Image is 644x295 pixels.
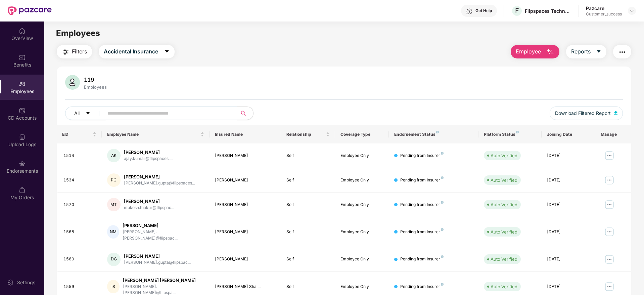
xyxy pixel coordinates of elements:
div: [DATE] [547,256,590,262]
button: Accidental Insurancecaret-down [99,45,175,58]
div: Endorsement Status [394,132,473,137]
div: 119 [83,76,108,83]
img: svg+xml;base64,PHN2ZyB4bWxucz0iaHR0cDovL3d3dy53My5vcmcvMjAwMC9zdmciIHdpZHRoPSI4IiBoZWlnaHQ9IjgiIH... [441,228,444,231]
img: manageButton [604,281,615,292]
div: 1560 [63,256,96,262]
div: PG [107,173,121,187]
div: Auto Verified [491,152,517,159]
div: [PERSON_NAME] [215,229,276,235]
img: manageButton [604,226,615,237]
img: svg+xml;base64,PHN2ZyBpZD0iSG9tZSIgeG1sbnM9Imh0dHA6Ly93d3cudzMub3JnLzIwMDAvc3ZnIiB3aWR0aD0iMjAiIG... [19,28,26,34]
span: Employee [516,47,541,56]
img: manageButton [604,175,615,185]
div: NM [107,225,119,239]
button: search [237,107,254,120]
div: 1514 [63,153,96,159]
div: Employee Only [340,229,383,235]
span: F [515,7,519,15]
div: 1534 [63,177,96,183]
th: EID [57,125,102,143]
div: Employee Only [340,256,383,262]
div: Employee Only [340,177,383,183]
div: [DATE] [547,229,590,235]
div: [PERSON_NAME] [124,174,195,180]
div: Settings [15,279,37,286]
span: Filters [72,47,87,56]
div: [PERSON_NAME].[PERSON_NAME]@flipspac... [123,229,204,242]
div: Get Help [475,8,492,13]
img: manageButton [604,150,615,161]
div: Self [286,284,329,290]
div: DG [107,253,121,266]
img: svg+xml;base64,PHN2ZyBpZD0iVXBsb2FkX0xvZ3MiIGRhdGEtbmFtZT0iVXBsb2FkIExvZ3MiIHhtbG5zPSJodHRwOi8vd3... [19,134,26,140]
img: manageButton [604,254,615,265]
button: Allcaret-down [65,107,106,120]
div: [PERSON_NAME].gupta@flipspaces... [124,180,195,186]
span: Relationship [286,132,324,137]
div: Self [286,177,329,183]
img: svg+xml;base64,PHN2ZyB4bWxucz0iaHR0cDovL3d3dy53My5vcmcvMjAwMC9zdmciIHhtbG5zOnhsaW5rPSJodHRwOi8vd3... [614,111,617,115]
img: svg+xml;base64,PHN2ZyBpZD0iRW5kb3JzZW1lbnRzIiB4bWxucz0iaHR0cDovL3d3dy53My5vcmcvMjAwMC9zdmciIHdpZH... [19,160,26,167]
button: Download Filtered Report [550,107,623,120]
span: Download Filtered Report [555,110,611,117]
div: AK [107,149,121,162]
img: svg+xml;base64,PHN2ZyBpZD0iQ0RfQWNjb3VudHMiIGRhdGEtbmFtZT0iQ0QgQWNjb3VudHMiIHhtbG5zPSJodHRwOi8vd3... [19,107,26,114]
img: svg+xml;base64,PHN2ZyBpZD0iRHJvcGRvd24tMzJ4MzIiIHhtbG5zPSJodHRwOi8vd3d3LnczLm9yZy8yMDAwL3N2ZyIgd2... [629,8,635,13]
span: caret-down [164,49,170,55]
div: IS [107,280,120,293]
div: Employee Only [340,284,383,290]
th: Employee Name [102,125,210,143]
div: Pending from Insurer [400,177,444,183]
div: Employee Only [340,153,383,159]
span: Employee Name [107,132,199,137]
div: mukesh.thakur@flipspac... [124,205,174,211]
div: Employees [83,84,108,90]
div: [PERSON_NAME] [123,222,204,229]
img: svg+xml;base64,PHN2ZyBpZD0iU2V0dGluZy0yMHgyMCIgeG1sbnM9Imh0dHA6Ly93d3cudzMub3JnLzIwMDAvc3ZnIiB3aW... [7,279,14,286]
div: [PERSON_NAME] [124,198,174,205]
img: svg+xml;base64,PHN2ZyBpZD0iTXlfT3JkZXJzIiBkYXRhLW5hbWU9Ik15IE9yZGVycyIgeG1sbnM9Imh0dHA6Ly93d3cudz... [19,187,26,194]
span: caret-down [86,111,90,116]
span: Accidental Insurance [104,47,158,56]
div: Auto Verified [491,256,517,262]
div: Self [286,256,329,262]
div: MT [107,198,121,211]
th: Insured Name [210,125,281,143]
div: [PERSON_NAME] Shai... [215,284,276,290]
div: [PERSON_NAME] [124,149,173,156]
img: svg+xml;base64,PHN2ZyB4bWxucz0iaHR0cDovL3d3dy53My5vcmcvMjAwMC9zdmciIHdpZHRoPSI4IiBoZWlnaHQ9IjgiIH... [516,131,519,133]
div: Self [286,202,329,208]
div: Employee Only [340,202,383,208]
img: svg+xml;base64,PHN2ZyB4bWxucz0iaHR0cDovL3d3dy53My5vcmcvMjAwMC9zdmciIHdpZHRoPSI4IiBoZWlnaHQ9IjgiIH... [441,152,444,155]
span: search [237,111,250,116]
th: Joining Date [542,125,595,143]
div: 1568 [63,229,96,235]
div: Customer_success [586,11,622,17]
div: [DATE] [547,177,590,183]
div: Auto Verified [491,283,517,290]
div: Pending from Insurer [400,256,444,262]
div: Pending from Insurer [400,202,444,208]
div: [PERSON_NAME] [215,256,276,262]
div: Pending from Insurer [400,284,444,290]
div: Pending from Insurer [400,229,444,235]
button: Reportscaret-down [566,45,606,58]
div: 1570 [63,202,96,208]
div: [DATE] [547,202,590,208]
div: [PERSON_NAME] [PERSON_NAME] [123,277,204,284]
img: svg+xml;base64,PHN2ZyB4bWxucz0iaHR0cDovL3d3dy53My5vcmcvMjAwMC9zdmciIHdpZHRoPSI4IiBoZWlnaHQ9IjgiIH... [441,201,444,204]
img: svg+xml;base64,PHN2ZyB4bWxucz0iaHR0cDovL3d3dy53My5vcmcvMjAwMC9zdmciIHdpZHRoPSIyNCIgaGVpZ2h0PSIyNC... [62,48,70,56]
div: Platform Status [484,132,536,137]
div: ajay.kumar@flipspaces.... [124,156,173,162]
img: svg+xml;base64,PHN2ZyBpZD0iQmVuZWZpdHMiIHhtbG5zPSJodHRwOi8vd3d3LnczLm9yZy8yMDAwL3N2ZyIgd2lkdGg9Ij... [19,54,26,61]
span: All [74,110,80,117]
th: Relationship [281,125,335,143]
div: [PERSON_NAME].gupta@flipspac... [124,259,191,266]
img: svg+xml;base64,PHN2ZyB4bWxucz0iaHR0cDovL3d3dy53My5vcmcvMjAwMC9zdmciIHdpZHRoPSI4IiBoZWlnaHQ9IjgiIH... [441,255,444,258]
button: Employee [511,45,559,58]
img: svg+xml;base64,PHN2ZyB4bWxucz0iaHR0cDovL3d3dy53My5vcmcvMjAwMC9zdmciIHhtbG5zOnhsaW5rPSJodHRwOi8vd3... [546,48,554,56]
div: 1559 [63,284,96,290]
div: [PERSON_NAME] [215,177,276,183]
img: New Pazcare Logo [8,6,52,15]
th: Manage [595,125,631,143]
